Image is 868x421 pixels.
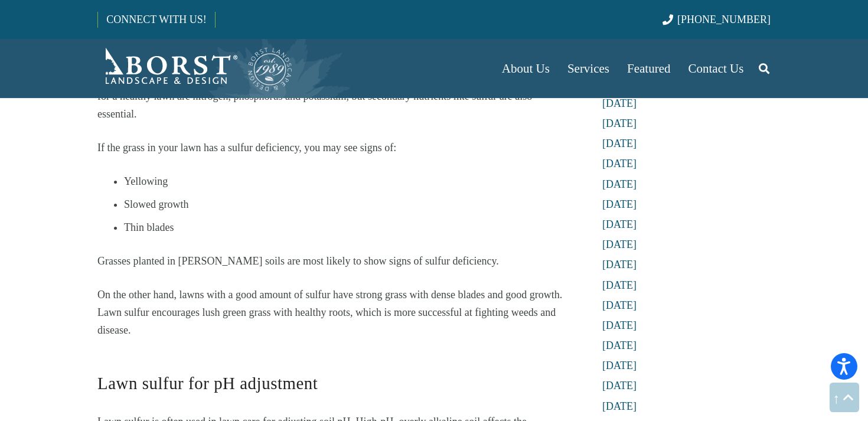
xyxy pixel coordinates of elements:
a: [DATE] [602,239,637,250]
a: [DATE] [602,97,637,109]
a: About Us [493,39,559,98]
a: [DATE] [602,138,637,149]
span: Grasses planted in [PERSON_NAME] soils are most likely to show signs of sulfur deficiency. [97,255,499,267]
span: About Us [502,61,550,76]
a: CONNECT WITH US! [98,5,214,34]
a: [DATE] [602,198,637,210]
a: [DATE] [602,380,637,391]
a: [DATE] [602,340,637,351]
a: [DATE] [602,118,637,129]
a: [DATE] [602,319,637,331]
span: Lawn sulfur for pH adjustment [97,374,318,393]
a: Services [559,39,618,98]
span: Slowed growth [124,198,189,210]
span: Services [567,61,609,76]
a: Borst-Logo [97,45,293,92]
span: Yellowing [124,175,168,187]
span: On the other hand, lawns with a good amount of sulfur have strong grass with dense blades and goo... [97,289,565,336]
a: [DATE] [602,259,637,270]
span: Featured [627,61,670,76]
a: [DATE] [602,400,637,412]
a: [DATE] [602,279,637,291]
a: Contact Us [680,39,753,98]
span: [PHONE_NUMBER] [677,14,771,25]
span: If the grass in your lawn has a sulfur deficiency, you may see signs of: [97,142,396,154]
span: Contact Us [688,61,744,76]
a: [DATE] [602,158,637,169]
span: Thin blades [124,221,174,233]
a: Search [752,54,776,83]
a: [PHONE_NUMBER] [663,14,771,25]
a: [DATE] [602,218,637,230]
a: [DATE] [602,360,637,371]
a: Featured [618,39,679,98]
a: Back to top [830,383,859,412]
a: [DATE] [602,299,637,311]
a: [DATE] [602,178,637,190]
